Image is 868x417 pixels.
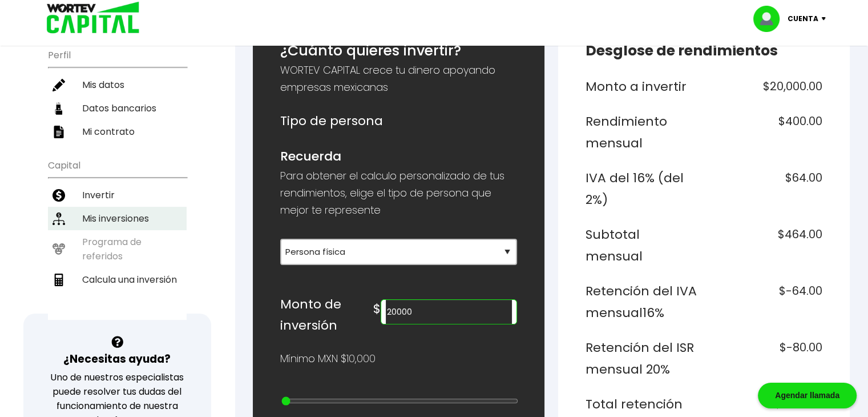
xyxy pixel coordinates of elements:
[586,280,700,323] h6: Retención del IVA mensual 16%
[53,126,65,138] img: contrato-icon.f2db500c.svg
[48,73,187,97] a: Mis datos
[788,10,818,27] p: Cuenta
[48,97,187,120] a: Datos bancarios
[48,120,187,143] a: Mi contrato
[586,111,700,154] h6: Rendimiento mensual
[708,111,822,154] h6: $400.00
[48,207,187,230] a: Mis inversiones
[586,337,700,380] h6: Retención del ISR mensual 20%
[753,6,788,32] img: profile-image
[48,183,187,207] a: Invertir
[818,17,834,21] img: icon-down
[48,42,187,143] ul: Perfil
[280,110,517,132] h6: Tipo de persona
[758,383,857,408] div: Agendar llamada
[708,76,822,98] h6: $20,000.00
[48,153,187,320] ul: Capital
[708,224,822,267] h6: $464.00
[280,167,517,219] p: Para obtener el calculo personalizado de tus rendimientos, elige el tipo de persona que mejor te ...
[280,350,376,367] p: Mínimo MXN $10,000
[280,294,373,336] h6: Monto de inversión
[586,40,822,62] h5: Desglose de rendimientos
[53,102,65,115] img: datos-icon.10cf9172.svg
[280,146,517,167] h6: Recuerda
[373,298,381,320] h6: $
[53,212,65,225] img: inversiones-icon.6695dc30.svg
[280,62,517,96] p: WORTEV CAPITAL crece tu dinero apoyando empresas mexicanas
[586,167,700,210] h6: IVA del 16% (del 2%)
[63,351,171,367] h3: ¿Necesitas ayuda?
[53,79,65,91] img: editar-icon.952d3147.svg
[708,167,822,210] h6: $64.00
[48,268,187,291] a: Calcula una inversión
[708,280,822,323] h6: $-64.00
[586,76,700,98] h6: Monto a invertir
[53,274,65,286] img: calculadora-icon.17d418c4.svg
[708,337,822,380] h6: $-80.00
[586,224,700,267] h6: Subtotal mensual
[53,189,65,202] img: invertir-icon.b3b967d7.svg
[280,40,517,62] h5: ¿Cuánto quieres invertir?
